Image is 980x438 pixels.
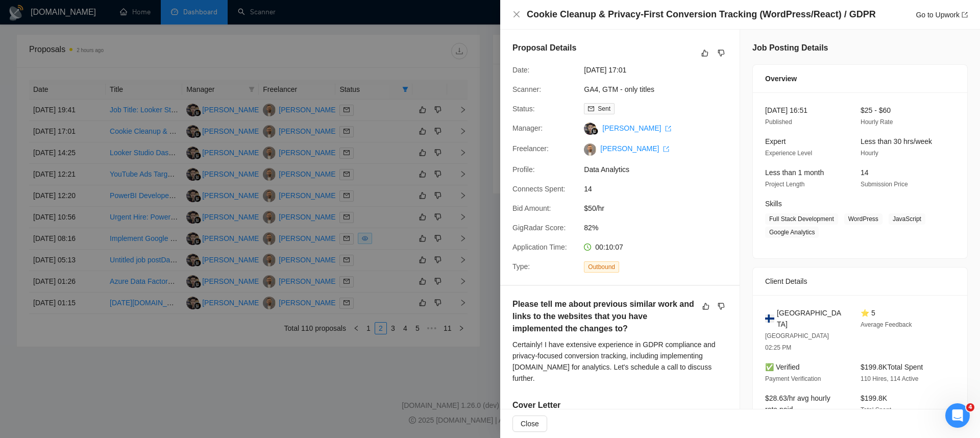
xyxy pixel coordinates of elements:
[844,213,883,225] span: WordPress
[715,300,727,312] button: dislike
[765,150,812,157] span: Experience Level
[861,309,875,317] span: ⭐ 5
[765,213,838,225] span: Full Stack Development
[765,394,830,413] span: $28.63/hr avg hourly rate paid
[765,168,824,177] span: Less than 1 month
[512,42,576,54] h5: Proposal Details
[512,85,541,93] span: Scanner:
[584,64,737,76] span: [DATE] 17:01
[602,124,671,132] a: [PERSON_NAME] export
[584,261,619,273] span: Outbound
[777,307,844,330] span: [GEOGRAPHIC_DATA]
[584,244,591,251] span: clock-circle
[718,49,725,57] span: dislike
[584,164,737,175] span: Data Analytics
[765,363,800,371] span: ✅ Verified
[916,11,968,19] a: Go to Upworkexport
[765,267,955,295] div: Client Details
[861,321,912,328] span: Average Feedback
[512,298,695,335] h5: Please tell me about previous similar work and links to the websites that you have implemented th...
[765,313,774,324] img: 🇫🇮
[512,339,727,384] div: Certainly! I have extensive experience in GDPR compliance and privacy-focused conversion tracking...
[512,10,521,18] span: close
[765,332,829,351] span: [GEOGRAPHIC_DATA] 02:25 PM
[598,105,610,112] span: Sent
[591,128,598,135] img: gigradar-bm.png
[861,106,891,114] span: $25 - $60
[512,105,535,113] span: Status:
[861,181,908,188] span: Submission Price
[521,418,539,429] span: Close
[512,243,567,251] span: Application Time:
[702,302,709,310] span: like
[700,300,712,312] button: like
[595,243,623,251] span: 00:10:07
[765,106,807,114] span: [DATE] 16:51
[765,118,792,126] span: Published
[527,8,876,21] h4: Cookie Cleanup & Privacy-First Conversion Tracking (WordPress/React) / GDPR
[663,146,669,152] span: export
[512,262,530,271] span: Type:
[966,403,974,411] span: 4
[861,118,893,126] span: Hourly Rate
[718,302,725,310] span: dislike
[765,375,821,382] span: Payment Verification
[512,66,529,74] span: Date:
[512,10,521,19] button: Close
[584,183,737,194] span: 14
[665,126,671,132] span: export
[588,106,594,112] span: mail
[861,137,932,145] span: Less than 30 hrs/week
[861,394,887,402] span: $199.8K
[512,416,547,432] button: Close
[512,144,549,153] span: Freelancer:
[512,124,543,132] span: Manager:
[512,185,566,193] span: Connects Spent:
[600,144,669,153] a: [PERSON_NAME] export
[584,85,654,93] a: GA4, GTM - only titles
[765,73,797,84] span: Overview
[512,204,551,212] span: Bid Amount:
[945,403,970,428] iframe: Intercom live chat
[861,168,869,177] span: 14
[765,181,804,188] span: Project Length
[512,165,535,174] span: Profile:
[584,143,596,156] img: c1iolUM1HCd0CGEZKdglk9zLxDq01-YjaNPDH0mvRaQH4mgxhT2DtMMdig-azVxNEs
[752,42,828,54] h5: Job Posting Details
[701,49,708,57] span: like
[861,406,891,413] span: Total Spent
[699,47,711,59] button: like
[889,213,925,225] span: JavaScript
[765,200,782,208] span: Skills
[584,222,737,233] span: 82%
[765,227,819,238] span: Google Analytics
[765,137,786,145] span: Expert
[861,363,923,371] span: $199.8K Total Spent
[584,203,737,214] span: $50/hr
[962,12,968,18] span: export
[715,47,727,59] button: dislike
[861,375,918,382] span: 110 Hires, 114 Active
[512,224,566,232] span: GigRadar Score:
[861,150,878,157] span: Hourly
[512,399,560,411] h5: Cover Letter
